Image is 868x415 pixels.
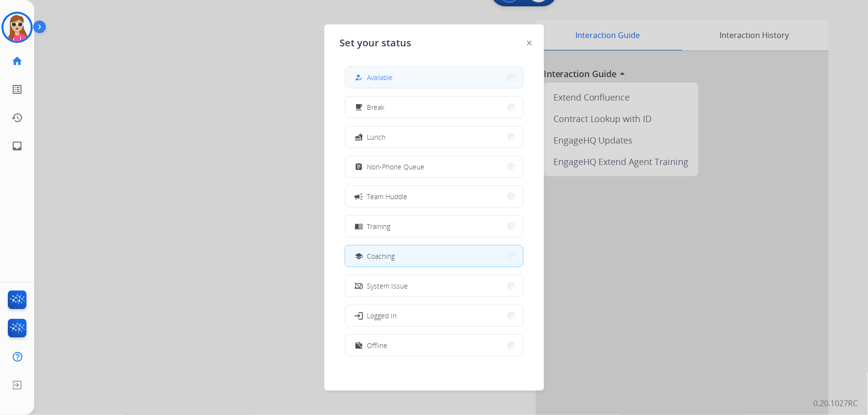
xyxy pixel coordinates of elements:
[355,133,363,141] mat-icon: fastfood
[345,275,523,296] button: System Issue
[367,132,386,142] span: Lunch
[367,191,408,202] span: Team Huddle
[345,156,523,177] button: Non-Phone Queue
[367,221,391,231] span: Training
[345,216,523,237] button: Training
[11,55,23,67] mat-icon: home
[345,186,523,207] button: Team Huddle
[354,191,363,201] mat-icon: campaign
[367,102,385,112] span: Break
[354,311,363,320] mat-icon: login
[367,251,395,261] span: Coaching
[355,341,363,350] mat-icon: work_off
[345,335,523,356] button: Offline
[367,72,393,83] span: Available
[345,305,523,326] button: Logged In
[367,162,425,172] span: Non-Phone Queue
[345,97,523,118] button: Break
[11,112,23,124] mat-icon: history
[345,67,523,88] button: Available
[367,311,397,321] span: Logged In
[340,36,412,50] span: Set your status
[527,41,532,45] img: close-button
[345,246,523,267] button: Coaching
[367,340,388,351] span: Offline
[355,252,363,260] mat-icon: school
[345,126,523,147] button: Lunch
[355,282,363,290] mat-icon: phonelink_off
[3,14,31,41] img: avatar
[355,103,363,111] mat-icon: free_breakfast
[814,397,858,409] p: 0.20.1027RC
[11,140,23,152] mat-icon: inbox
[11,83,23,95] mat-icon: list_alt
[355,73,363,82] mat-icon: how_to_reg
[367,281,408,291] span: System Issue
[355,222,363,230] mat-icon: menu_book
[355,163,363,171] mat-icon: assignment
